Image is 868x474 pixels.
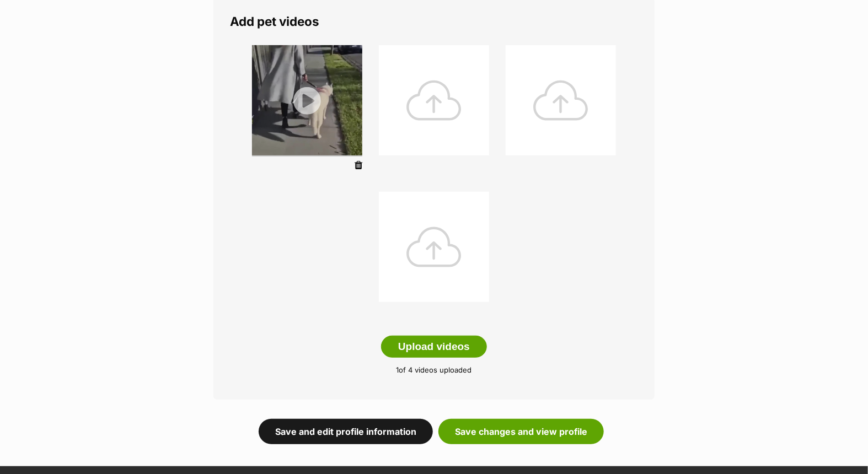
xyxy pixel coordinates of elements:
[252,45,362,155] img: listing photo
[230,365,638,376] p: of 4 videos uploaded
[259,419,433,444] a: Save and edit profile information
[397,365,399,374] span: 1
[381,336,487,358] button: Upload videos
[438,419,604,444] a: Save changes and view profile
[230,14,638,29] legend: Add pet videos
